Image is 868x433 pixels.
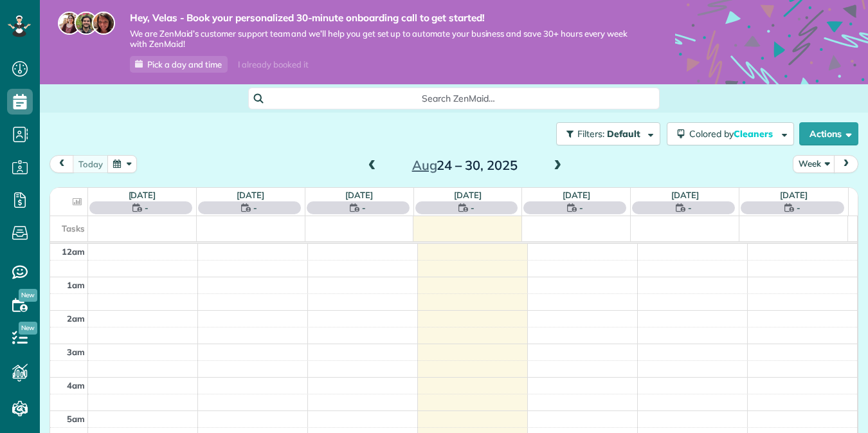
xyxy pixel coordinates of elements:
[577,128,604,140] span: Filters:
[384,158,545,172] h2: 24 – 30, 2025
[734,128,775,140] span: Cleaners
[67,280,85,290] span: 1am
[19,289,37,302] span: New
[67,414,85,424] span: 5am
[130,56,228,73] a: Pick a day and time
[62,223,85,234] span: Tasks
[688,201,692,214] span: -
[345,190,373,200] a: [DATE]
[129,190,156,200] a: [DATE]
[797,201,800,214] span: -
[67,347,85,357] span: 3am
[471,201,475,214] span: -
[73,155,109,172] button: today
[130,28,637,50] span: We are ZenMaid’s customer support team and we’ll help you get set up to automate your business an...
[550,122,660,145] a: Filters: Default
[412,157,437,173] span: Aug
[50,155,74,172] button: prev
[230,57,316,73] div: I already booked it
[75,12,98,35] img: jorge-587dff0eeaa6aab1f244e6dc62b8924c3b6ad411094392a53c71c6c4a576187d.jpg
[67,380,85,391] span: 4am
[19,322,37,335] span: New
[62,246,85,257] span: 12am
[799,122,858,145] button: Actions
[556,122,660,145] button: Filters: Default
[780,190,808,200] a: [DATE]
[145,201,149,214] span: -
[362,201,366,214] span: -
[67,313,85,324] span: 2am
[793,155,835,172] button: Week
[563,190,590,200] a: [DATE]
[671,190,699,200] a: [DATE]
[58,12,81,35] img: maria-72a9807cf96188c08ef61303f053569d2e2a8a1cde33d635c8a3ac13582a053d.jpg
[689,128,777,140] span: Colored by
[130,12,637,24] strong: Hey, Velas - Book your personalized 30-minute onboarding call to get started!
[454,190,482,200] a: [DATE]
[607,128,641,140] span: Default
[834,155,858,172] button: next
[667,122,794,145] button: Colored byCleaners
[92,12,115,35] img: michelle-19f622bdf1676172e81f8f8fba1fb50e276960ebfe0243fe18214015130c80e4.jpg
[579,201,583,214] span: -
[147,59,222,69] span: Pick a day and time
[253,201,257,214] span: -
[237,190,264,200] a: [DATE]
